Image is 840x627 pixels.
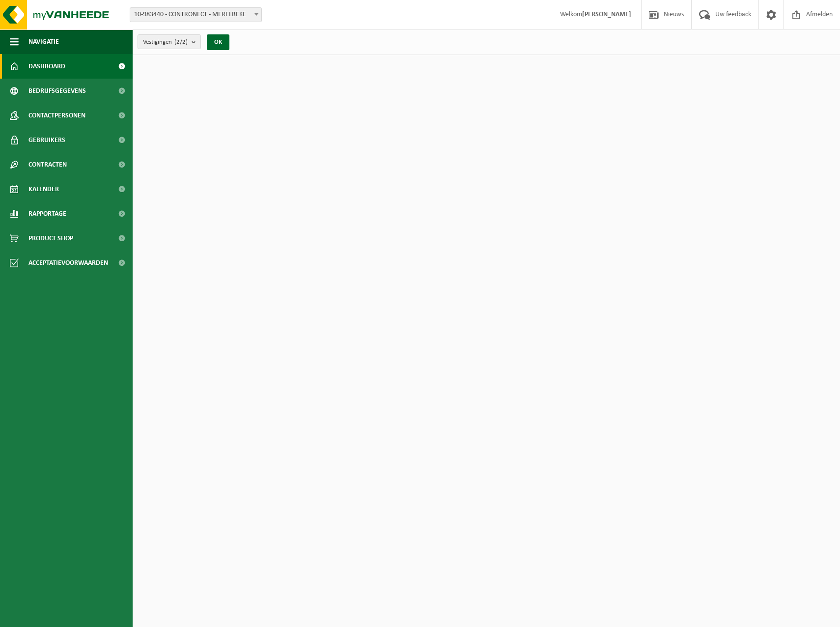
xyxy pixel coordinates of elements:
[138,34,201,49] button: Vestigingen(2/2)
[28,201,66,226] span: Rapportage
[28,177,59,201] span: Kalender
[207,34,229,50] button: OK
[28,152,67,177] span: Contracten
[582,11,631,18] strong: [PERSON_NAME]
[130,8,261,22] span: 10-983440 - CONTRONECT - MERELBEKE
[28,29,59,54] span: Navigatie
[28,226,73,251] span: Product Shop
[174,39,188,45] count: (2/2)
[28,79,86,103] span: Bedrijfsgegevens
[28,128,65,152] span: Gebruikers
[28,103,85,128] span: Contactpersonen
[28,251,108,275] span: Acceptatievoorwaarden
[130,7,262,22] span: 10-983440 - CONTRONECT - MERELBEKE
[143,35,188,50] span: Vestigingen
[28,54,65,79] span: Dashboard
